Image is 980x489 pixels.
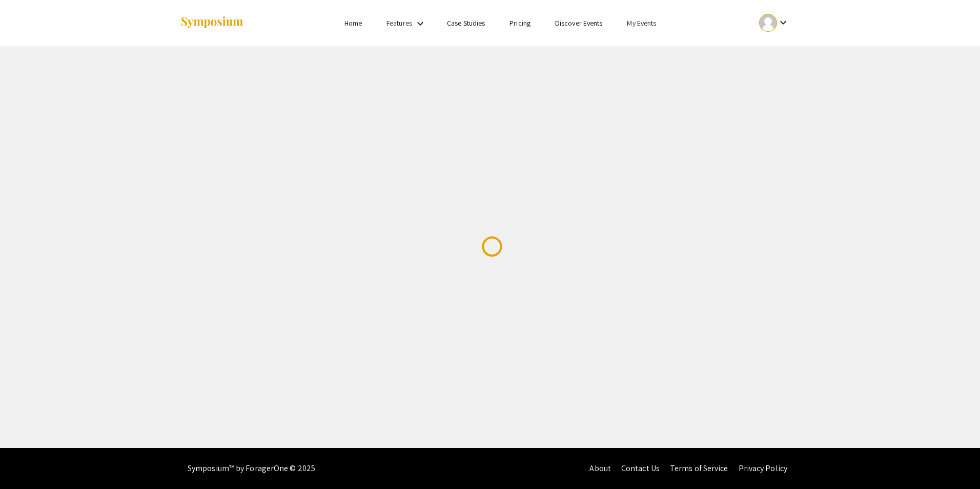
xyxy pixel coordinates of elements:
mat-icon: Expand account dropdown [777,16,789,29]
a: Contact Us [621,463,660,474]
button: Expand account dropdown [748,11,800,34]
div: Symposium™ by ForagerOne © 2025 [188,448,315,489]
a: Home [344,18,362,28]
mat-icon: Expand Features list [414,17,426,30]
a: Privacy Policy [739,463,787,474]
a: About [589,463,611,474]
a: Terms of Service [670,463,728,474]
a: Discover Events [555,18,603,28]
a: Features [386,18,412,28]
a: My Events [627,18,656,28]
a: Pricing [509,18,530,28]
a: Case Studies [447,18,485,28]
img: Symposium by ForagerOne [180,16,244,30]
